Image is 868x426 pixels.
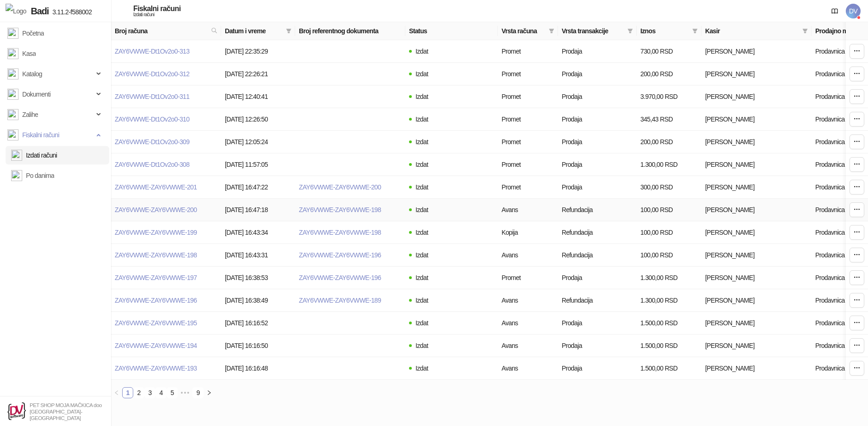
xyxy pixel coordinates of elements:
a: ZAY6VWWE-Dt1Ov2o0-310 [115,116,189,123]
a: ZAY6VWWE-ZAY6VWWE-198 [299,206,381,213]
td: 1.500,00 RSD [637,357,701,380]
td: 100,00 RSD [637,244,701,267]
td: Promet [498,267,558,289]
th: Broj računa [111,22,221,40]
span: Izdat [415,251,428,259]
a: ZAY6VWWE-ZAY6VWWE-198 [115,251,197,259]
td: [DATE] 16:16:48 [221,357,295,380]
span: right [206,390,212,396]
a: ZAY6VWWE-Dt1Ov2o0-308 [115,161,189,168]
li: 2 [133,387,144,398]
a: ZAY6VWWE-ZAY6VWWE-196 [115,297,197,304]
a: Izdati računi [11,146,57,164]
span: filter [627,28,633,34]
td: [DATE] 12:26:50 [221,108,295,131]
button: left [111,387,122,398]
span: Izdat [415,365,428,372]
td: Dejan Velimirović [701,85,812,108]
span: filter [800,24,810,38]
span: left [114,390,119,396]
a: ZAY6VWWE-ZAY6VWWE-196 [299,274,381,281]
span: Izdat [415,183,428,191]
a: 4 [156,388,166,398]
a: Po danima [11,166,54,185]
td: 300,00 RSD [637,176,701,199]
td: ZAY6VWWE-ZAY6VWWE-199 [111,221,221,244]
span: Izdat [415,319,428,327]
td: 100,00 RSD [637,199,701,221]
img: 64x64-companyLogo-b2da54f3-9bca-40b5-bf51-3603918ec158.png [7,402,26,420]
td: Promet [498,108,558,131]
td: [DATE] 22:35:29 [221,40,295,63]
td: Promet [498,63,558,85]
a: ZAY6VWWE-ZAY6VWWE-193 [115,365,197,372]
td: ZAY6VWWE-Dt1Ov2o0-310 [111,108,221,131]
span: filter [547,24,556,38]
span: filter [802,28,808,34]
li: 3 [144,387,155,398]
a: ZAY6VWWE-ZAY6VWWE-195 [115,319,197,327]
a: 9 [193,388,203,398]
td: Refundacija [558,199,637,221]
td: ZAY6VWWE-Dt1Ov2o0-312 [111,63,221,85]
th: Broj referentnog dokumenta [295,22,405,40]
td: 100,00 RSD [637,221,701,244]
td: 200,00 RSD [637,63,701,85]
td: Promet [498,40,558,63]
td: Prodaja [558,176,637,199]
td: Promet [498,153,558,176]
td: 1.300,00 RSD [637,289,701,312]
td: Dejan Velimirović [701,335,812,357]
td: Prodaja [558,63,637,85]
td: ZAY6VWWE-ZAY6VWWE-201 [111,176,221,199]
div: Fiskalni računi [133,5,180,12]
span: Katalog [22,65,42,83]
td: Promet [498,131,558,153]
a: Dokumentacija [827,4,842,18]
a: 5 [167,388,177,398]
td: [DATE] 12:40:41 [221,85,295,108]
div: Izdati računi [133,12,180,17]
td: ZAY6VWWE-Dt1Ov2o0-309 [111,131,221,153]
td: [DATE] 16:38:53 [221,267,295,289]
td: 1.300,00 RSD [637,153,701,176]
td: ZAY6VWWE-ZAY6VWWE-196 [111,289,221,312]
td: Dejan Velimirović [701,357,812,380]
span: Zalihe [22,105,38,124]
a: ZAY6VWWE-Dt1Ov2o0-311 [115,93,189,100]
span: Vrsta transakcije [562,26,624,36]
td: [DATE] 16:47:18 [221,199,295,221]
td: Prodaja [558,312,637,335]
span: Datum i vreme [225,26,282,36]
th: Status [405,22,498,40]
span: 3.11.2-f588002 [49,8,92,16]
td: Prodaja [558,267,637,289]
span: filter [284,24,293,38]
span: Izdat [415,229,428,236]
td: ZAY6VWWE-ZAY6VWWE-194 [111,335,221,357]
td: Prodaja [558,85,637,108]
td: Prodaja [558,357,637,380]
td: [DATE] 16:38:49 [221,289,295,312]
td: 3.970,00 RSD [637,85,701,108]
td: Prodaja [558,40,637,63]
li: Sledećih 5 Strana [178,387,192,398]
span: Izdat [415,297,428,304]
a: Početna [7,24,44,43]
a: ZAY6VWWE-ZAY6VWWE-200 [115,206,197,213]
td: Prodaja [558,131,637,153]
td: [DATE] 16:47:22 [221,176,295,199]
li: 1 [122,387,133,398]
th: Vrsta računa [498,22,558,40]
td: Promet [498,85,558,108]
td: Dejan Velimirović [701,289,812,312]
span: Izdat [415,206,428,213]
td: Dejan Velimirović [701,40,812,63]
td: Dejan Velimirović [701,244,812,267]
td: ZAY6VWWE-ZAY6VWWE-198 [111,244,221,267]
td: Dejan Velimirović [701,108,812,131]
span: Vrsta računa [502,26,545,36]
td: Dejan Velimirović [701,221,812,244]
a: 3 [145,388,155,398]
